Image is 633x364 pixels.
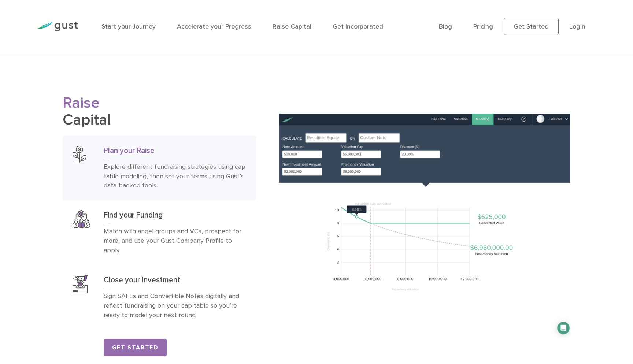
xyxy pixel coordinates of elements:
[63,136,256,201] a: Plan Your RaisePlan your RaiseExplore different fundraising strategies using cap table modeling, ...
[439,23,452,30] a: Blog
[63,95,256,129] h2: Capital
[279,114,571,337] img: Plan Your Raise
[104,162,246,191] p: Explore different fundraising strategies using cap table modeling, then set your terms using Gust...
[37,22,78,31] img: Gust Logo
[104,291,246,320] p: Sign SAFEs and Convertible Notes digitally and reflect fundraising on your cap table so you’re re...
[177,23,251,30] a: Accelerate your Progress
[63,200,256,265] a: Find Your FundingFind your FundingMatch with angel groups and VCs, prospect for more, and use you...
[273,23,311,30] a: Raise Capital
[104,339,167,356] a: Get Started
[569,23,585,30] a: Login
[104,146,246,159] h3: Plan your Raise
[73,146,86,164] img: Plan Your Raise
[104,275,246,288] h3: Close your Investment
[63,94,100,112] span: Raise
[104,210,246,223] h3: Find your Funding
[63,265,256,330] a: Close Your InvestmentClose your InvestmentSign SAFEs and Convertible Notes digitally and reflect ...
[104,227,246,255] p: Match with angel groups and VCs, prospect for more, and use your Gust Company Profile to apply.
[73,275,88,293] img: Close Your Investment
[504,18,559,35] a: Get Started
[73,210,90,228] img: Find Your Funding
[333,23,383,30] a: Get Incorporated
[101,23,156,30] a: Start your Journey
[473,23,493,30] a: Pricing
